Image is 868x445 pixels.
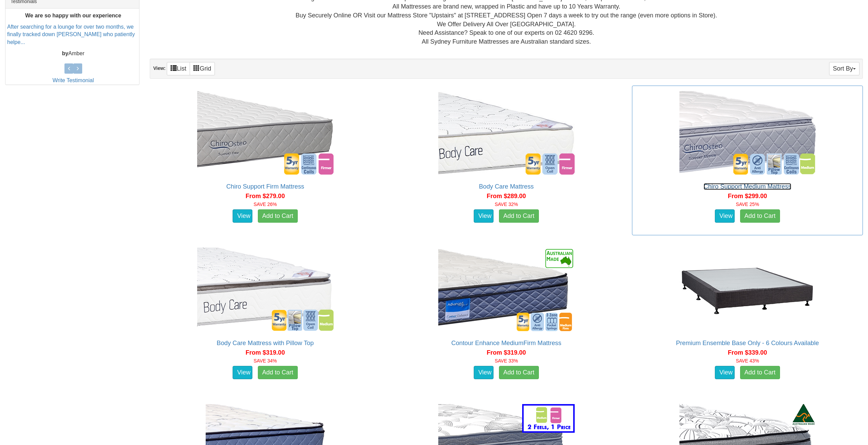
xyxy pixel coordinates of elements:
span: From $299.00 [728,193,767,199]
a: Add to Cart [740,209,780,223]
a: Add to Cart [740,366,780,380]
span: From $289.00 [487,193,526,199]
a: Grid [190,62,215,75]
font: SAVE 26% [254,202,277,207]
a: Add to Cart [499,209,539,223]
b: We are so happy with our experience [25,13,121,18]
a: View [715,366,735,380]
span: From $339.00 [728,349,767,356]
a: View [715,209,735,223]
a: Add to Cart [258,366,298,380]
strong: View: [153,65,165,71]
a: List [167,62,190,75]
span: From $319.00 [246,349,285,356]
p: Amber [7,50,139,58]
button: Sort By [829,62,859,75]
a: After searching for a lounge for over two months, we finally tracked down [PERSON_NAME] who patie... [7,24,135,45]
a: View [474,366,494,380]
img: Body Care Mattress [437,89,576,176]
font: SAVE 43% [736,358,759,364]
a: View [233,209,252,223]
a: Chiro Support Medium Mattress [704,183,791,190]
font: SAVE 34% [254,358,277,364]
img: Chiro Support Firm Mattress [195,89,335,176]
a: Body Care Mattress [479,183,534,190]
img: Premium Ensemble Base Only - 6 Colours Available [678,246,818,333]
font: SAVE 32% [495,202,518,207]
a: Write Testimonial [53,77,94,83]
font: SAVE 33% [495,358,518,364]
span: From $319.00 [487,349,526,356]
b: by [62,50,69,56]
img: Chiro Support Medium Mattress [678,89,818,176]
a: View [233,366,252,380]
font: SAVE 25% [736,202,759,207]
a: Add to Cart [499,366,539,380]
span: From $279.00 [246,193,285,199]
a: Chiro Support Firm Mattress [226,183,304,190]
a: View [474,209,494,223]
a: Add to Cart [258,209,298,223]
a: Contour Enhance MediumFirm Mattress [451,340,561,346]
a: Body Care Mattress with Pillow Top [217,340,314,346]
img: Contour Enhance MediumFirm Mattress [437,246,576,333]
img: Body Care Mattress with Pillow Top [195,246,335,333]
a: Premium Ensemble Base Only - 6 Colours Available [676,340,819,346]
